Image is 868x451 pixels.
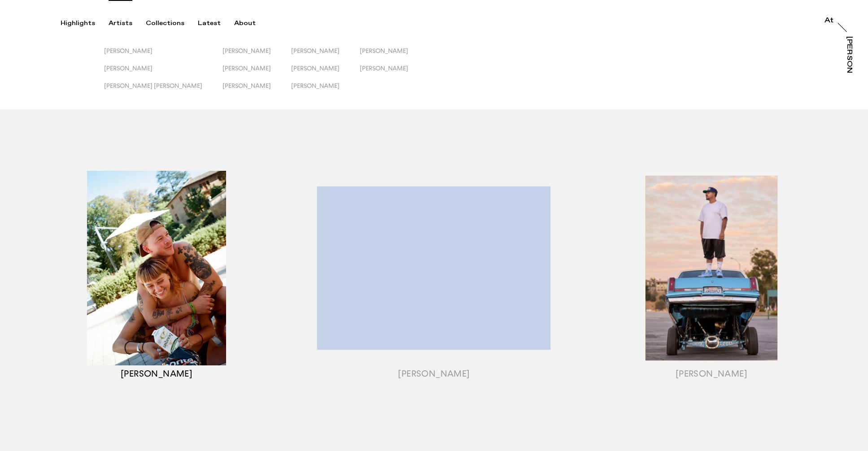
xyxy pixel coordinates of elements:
[104,65,222,82] button: [PERSON_NAME]
[104,65,153,72] span: [PERSON_NAME]
[109,19,132,27] div: Artists
[222,47,271,54] span: [PERSON_NAME]
[104,82,202,89] span: [PERSON_NAME] [PERSON_NAME]
[360,47,428,65] button: [PERSON_NAME]
[222,65,291,82] button: [PERSON_NAME]
[104,47,222,65] button: [PERSON_NAME]
[104,47,153,54] span: [PERSON_NAME]
[291,65,340,72] span: [PERSON_NAME]
[146,19,198,27] button: Collections
[234,19,269,27] button: About
[360,47,408,54] span: [PERSON_NAME]
[198,19,234,27] button: Latest
[222,82,291,100] button: [PERSON_NAME]
[360,65,408,72] span: [PERSON_NAME]
[291,47,360,65] button: [PERSON_NAME]
[824,17,833,26] a: At
[844,36,853,73] a: [PERSON_NAME]
[291,82,340,89] span: [PERSON_NAME]
[222,65,271,72] span: [PERSON_NAME]
[291,47,340,54] span: [PERSON_NAME]
[222,47,291,65] button: [PERSON_NAME]
[291,65,360,82] button: [PERSON_NAME]
[222,82,271,89] span: [PERSON_NAME]
[234,19,256,27] div: About
[846,36,853,105] div: [PERSON_NAME]
[104,82,222,100] button: [PERSON_NAME] [PERSON_NAME]
[109,19,146,27] button: Artists
[198,19,221,27] div: Latest
[61,19,95,27] div: Highlights
[146,19,184,27] div: Collections
[360,65,428,82] button: [PERSON_NAME]
[61,19,109,27] button: Highlights
[291,82,360,100] button: [PERSON_NAME]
